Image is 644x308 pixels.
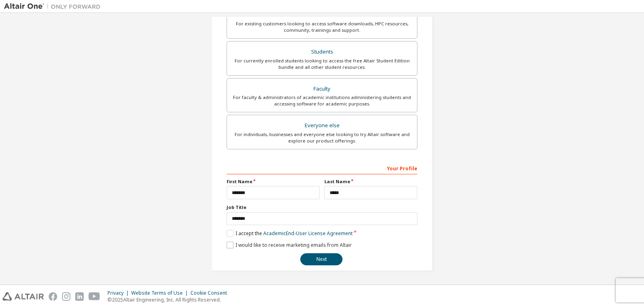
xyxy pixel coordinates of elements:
div: Faculty [232,83,412,95]
label: First Name [227,178,320,185]
p: © 2025 Altair Engineering, Inc. All Rights Reserved. [107,296,232,303]
label: I would like to receive marketing emails from Altair [227,242,352,248]
img: youtube.svg [89,292,100,301]
label: I accept the [227,230,353,237]
div: Students [232,46,412,58]
img: facebook.svg [49,292,57,301]
div: Website Terms of Use [131,290,190,296]
div: For faculty & administrators of academic institutions administering students and accessing softwa... [232,94,412,107]
img: Altair One [4,2,105,10]
img: linkedin.svg [75,292,84,301]
div: For existing customers looking to access software downloads, HPC resources, community, trainings ... [232,21,412,33]
img: altair_logo.svg [2,292,44,301]
div: For currently enrolled students looking to access the free Altair Student Edition bundle and all ... [232,58,412,70]
div: For individuals, businesses and everyone else looking to try Altair software and explore our prod... [232,131,412,144]
button: Next [300,253,343,265]
label: Last Name [324,178,417,185]
img: instagram.svg [62,292,70,301]
div: Privacy [107,290,131,296]
div: Your Profile [227,161,417,174]
label: Job Title [227,204,417,211]
div: Everyone else [232,120,412,131]
div: Cookie Consent [190,290,232,296]
a: Academic End-User License Agreement [263,230,353,237]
